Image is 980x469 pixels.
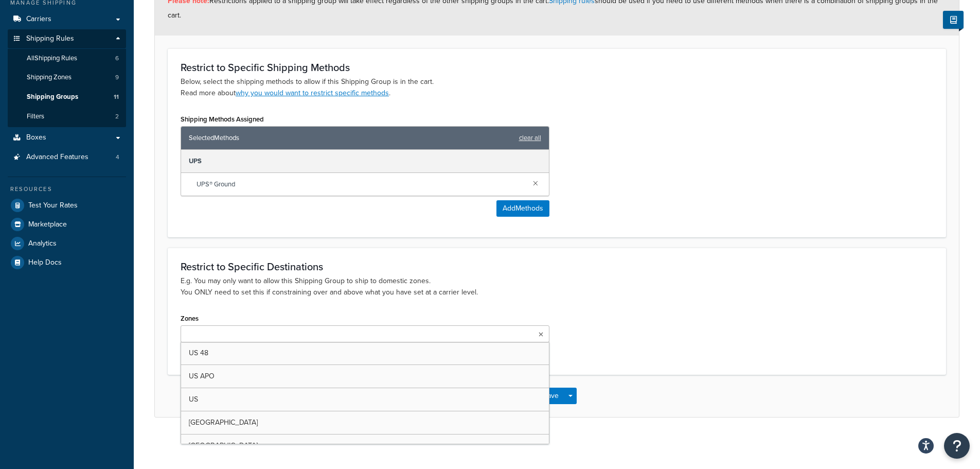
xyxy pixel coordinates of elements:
[181,315,199,322] label: Zones
[26,34,74,43] span: Shipping Rules
[28,201,78,210] span: Test Your Rates
[8,215,126,234] a: Marketplace
[8,148,126,167] a: Advanced Features4
[189,417,258,428] span: [GEOGRAPHIC_DATA]
[8,10,126,29] a: Carriers
[8,49,126,68] a: AllShipping Rules6
[8,196,126,215] a: Test Your Rates
[181,411,549,434] a: [GEOGRAPHIC_DATA]
[27,73,72,82] span: Shipping Zones
[189,131,514,145] span: Selected Methods
[115,73,119,82] span: 9
[8,148,126,167] li: Advanced Features
[181,261,933,272] h3: Restrict to Specific Destinations
[27,112,44,121] span: Filters
[8,29,126,48] a: Shipping Rules
[181,62,933,73] h3: Restrict to Specific Shipping Methods
[114,93,119,101] span: 11
[537,388,565,404] button: Save
[189,440,258,451] span: [GEOGRAPHIC_DATA]
[26,153,88,162] span: Advanced Features
[236,88,389,98] a: why you would want to restrict specific methods
[26,133,46,142] span: Boxes
[943,11,964,29] button: Show Help Docs
[496,200,549,217] button: AddMethods
[8,234,126,253] a: Analytics
[8,185,126,194] div: Resources
[8,88,126,107] li: Shipping Groups
[189,371,215,381] span: US APO
[28,239,57,248] span: Analytics
[8,88,126,107] a: Shipping Groups11
[115,112,119,121] span: 2
[181,365,549,388] a: US APO
[8,128,126,147] a: Boxes
[181,435,549,457] a: [GEOGRAPHIC_DATA]
[26,15,51,24] span: Carriers
[8,68,126,87] a: Shipping Zones9
[8,29,126,127] li: Shipping Rules
[181,76,933,99] p: Below, select the shipping methods to allow if this Shipping Group is in the cart. Read more about .
[519,131,541,145] a: clear all
[181,388,549,411] a: US
[8,107,126,126] li: Filters
[27,54,77,63] span: All Shipping Rules
[181,150,549,173] div: UPS
[28,220,67,229] span: Marketplace
[181,342,549,364] a: US 48
[181,275,933,298] p: E.g. You may only want to allow this Shipping Group to ship to domestic zones. You ONLY need to s...
[197,177,525,192] span: UPS® Ground
[8,253,126,272] a: Help Docs
[8,68,126,87] li: Shipping Zones
[189,394,198,405] span: US
[115,54,119,63] span: 6
[189,348,208,358] span: US 48
[944,433,970,459] button: Open Resource Center
[28,258,62,267] span: Help Docs
[27,93,78,101] span: Shipping Groups
[8,107,126,126] a: Filters2
[116,153,119,162] span: 4
[181,115,264,123] label: Shipping Methods Assigned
